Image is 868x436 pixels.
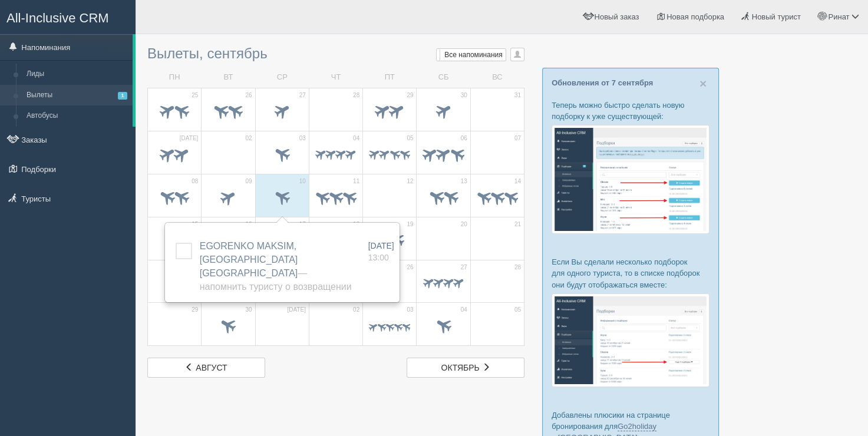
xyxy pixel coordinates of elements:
[353,91,359,100] span: 28
[180,134,198,143] span: [DATE]
[299,220,306,229] span: 17
[552,125,709,234] img: %D0%BF%D0%BE%D0%B4%D0%B1%D0%BE%D1%80%D0%BA%D0%B0-%D1%82%D1%83%D1%80%D0%B8%D1%81%D1%82%D1%83-%D1%8...
[752,12,801,21] span: Новый турист
[200,268,352,292] span: — Напомнить туристу о возвращении
[461,134,467,143] span: 06
[461,263,467,272] span: 27
[192,91,198,100] span: 25
[245,134,252,143] span: 02
[192,306,198,314] span: 29
[200,241,352,292] span: EGORENKO MAKSIM, [GEOGRAPHIC_DATA] [GEOGRAPHIC_DATA]
[461,220,467,229] span: 20
[514,263,521,272] span: 28
[245,91,252,100] span: 26
[368,240,394,263] a: [DATE] 13:00
[407,306,413,314] span: 03
[21,105,133,127] a: Автобусы
[699,77,707,90] span: ×
[309,67,362,88] td: ЧТ
[699,77,707,90] button: Close
[461,177,467,186] span: 13
[192,220,198,229] span: 15
[514,134,521,143] span: 07
[200,241,352,292] a: EGORENKO MAKSIM, [GEOGRAPHIC_DATA] [GEOGRAPHIC_DATA]— Напомнить туристу о возвращении
[514,220,521,229] span: 21
[407,358,524,378] a: октябрь
[299,134,306,143] span: 03
[118,92,127,100] span: 1
[407,263,413,272] span: 26
[287,306,305,314] span: [DATE]
[594,12,639,21] span: Новый заказ
[245,306,252,314] span: 30
[245,177,252,186] span: 09
[192,177,198,186] span: 08
[552,100,709,122] p: Теперь можно быстро сделать новую подборку к уже существующей:
[552,78,653,87] a: Обновления от 7 сентября
[552,256,709,290] p: Если Вы сделали несколько подборок для одного туриста, то в списке подборок они будут отображатьс...
[444,51,503,59] span: Все напоминания
[202,67,255,88] td: ВТ
[407,177,413,186] span: 12
[461,306,467,314] span: 04
[6,11,109,25] span: All-Inclusive CRM
[147,358,265,378] a: август
[514,91,521,100] span: 31
[441,363,479,372] span: октябрь
[1,1,135,33] a: All-Inclusive CRM
[368,253,389,262] span: 13:00
[461,91,467,100] span: 30
[21,64,133,85] a: Лиды
[147,46,524,61] h3: Вылеты, сентябрь
[299,91,306,100] span: 27
[299,177,306,186] span: 10
[196,363,227,372] span: август
[21,85,133,106] a: Вылеты1
[470,67,524,88] td: ВС
[417,67,470,88] td: СБ
[514,177,521,186] span: 14
[514,306,521,314] span: 05
[353,134,359,143] span: 04
[407,91,413,100] span: 29
[552,293,709,387] img: %D0%BF%D0%BE%D0%B4%D0%B1%D0%BE%D1%80%D0%BA%D0%B8-%D0%B3%D1%80%D1%83%D0%BF%D0%BF%D0%B0-%D1%81%D1%8...
[245,220,252,229] span: 16
[255,67,309,88] td: СР
[353,177,359,186] span: 11
[148,67,202,88] td: ПН
[353,220,359,229] span: 18
[353,306,359,314] span: 02
[363,67,417,88] td: ПТ
[828,12,849,21] span: Ринат
[666,12,724,21] span: Новая подборка
[407,220,413,229] span: 19
[368,241,394,250] span: [DATE]
[407,134,413,143] span: 05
